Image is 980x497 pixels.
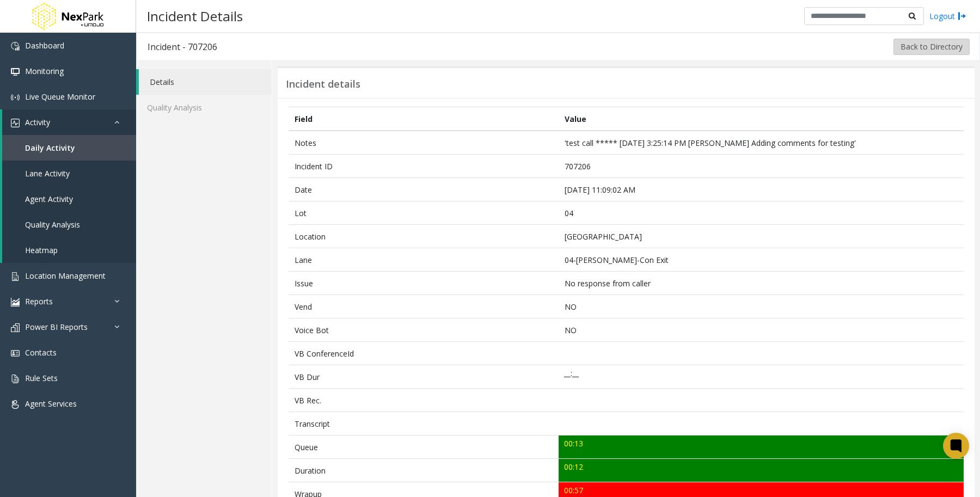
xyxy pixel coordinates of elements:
td: 707206 [559,155,964,178]
span: Lane Activity [25,168,70,179]
td: Issue [289,272,559,295]
td: 00:12 [559,459,964,482]
span: Dashboard [25,40,64,51]
p: NO [565,324,958,336]
td: VB ConferenceId [289,342,559,365]
a: Quality Analysis [136,95,272,120]
a: Daily Activity [2,135,136,161]
td: Transcript [289,412,559,435]
span: Daily Activity [25,143,75,153]
td: 04-[PERSON_NAME]-Con Exit [559,248,964,272]
h3: Incident - 707206 [137,34,228,59]
span: Agent Services [25,398,77,409]
h3: Incident details [286,78,360,90]
a: Quality Analysis [2,212,136,237]
img: 'icon' [11,93,20,102]
td: Vend [289,295,559,318]
td: Lane [289,248,559,272]
button: Back to Directory [893,39,970,55]
td: No response from caller [559,272,964,295]
span: Activity [25,117,50,127]
a: Details [139,69,272,95]
td: Date [289,178,559,201]
h3: Incident Details [142,3,248,29]
td: Duration [289,459,559,482]
a: Lane Activity [2,161,136,186]
span: Contacts [25,347,57,358]
span: Reports [25,296,53,306]
span: Heatmap [25,245,58,255]
span: Monitoring [25,66,64,76]
img: 'icon' [11,119,20,127]
p: NO [565,301,958,312]
td: VB Rec. [289,389,559,412]
td: 04 [559,201,964,225]
img: 'icon' [11,349,20,358]
img: 'icon' [11,323,20,332]
img: 'icon' [11,68,20,76]
td: [DATE] 11:09:02 AM [559,178,964,201]
td: Location [289,225,559,248]
span: Agent Activity [25,194,73,204]
td: Voice Bot [289,318,559,342]
td: Notes [289,131,559,155]
span: Quality Analysis [25,219,80,230]
img: 'icon' [11,298,20,306]
img: 'icon' [11,375,20,383]
span: Power BI Reports [25,322,88,332]
span: Live Queue Monitor [25,91,95,102]
img: 'icon' [11,272,20,281]
a: Logout [929,10,966,22]
th: Field [289,107,559,131]
span: Rule Sets [25,373,58,383]
td: 'test call ***** [DATE] 3:25:14 PM [PERSON_NAME] Adding comments for testing' [559,131,964,155]
td: 00:13 [559,435,964,459]
img: 'icon' [11,400,20,409]
img: logout [958,10,966,22]
td: Queue [289,435,559,459]
th: Value [559,107,964,131]
img: 'icon' [11,42,20,51]
td: [GEOGRAPHIC_DATA] [559,225,964,248]
td: __:__ [559,365,964,389]
td: Lot [289,201,559,225]
a: Activity [2,109,136,135]
td: VB Dur [289,365,559,389]
td: Incident ID [289,155,559,178]
span: Location Management [25,271,106,281]
a: Heatmap [2,237,136,263]
a: Agent Activity [2,186,136,212]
